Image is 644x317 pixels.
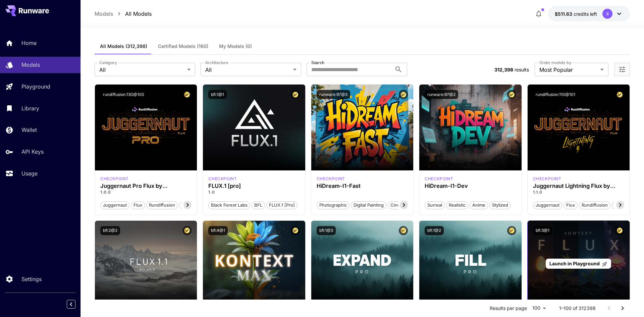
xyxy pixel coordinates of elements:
span: Most Popular [539,66,598,74]
div: fluxpro [208,176,237,182]
nav: breadcrumb [95,10,152,18]
span: Realistic [446,202,468,209]
p: Settings [21,275,42,283]
h3: HiDream-I1-Dev [425,183,516,189]
span: Black Forest Labs [209,202,250,209]
button: bfl:4@1 [208,226,228,235]
div: Collapse sidebar [72,298,80,310]
span: Launch in Playground [549,261,600,266]
p: checkpoint [425,176,453,182]
div: FLUX.1 D [100,176,129,182]
span: credits left [574,11,597,17]
div: Juggernaut Pro Flux by RunDiffusion [100,183,192,189]
button: rundiffusion:130@100 [100,90,147,99]
button: Cinematic [388,201,414,209]
span: Certified Models (160) [158,43,208,49]
button: Certified Model – Vetted for best performance and includes a commercial license. [615,226,624,235]
span: All Models (312,398) [100,43,147,49]
button: Certified Model – Vetted for best performance and includes a commercial license. [507,226,516,235]
span: Anime [470,202,488,209]
button: pro [179,201,192,209]
span: juggernaut [101,202,129,209]
span: juggernaut [533,202,562,209]
button: bfl:1@2 [425,226,444,235]
button: juggernaut [100,201,129,209]
label: Order models by [539,60,571,65]
p: checkpoint [208,176,237,182]
h3: Juggernaut Lightning Flux by RunDiffusion [533,183,624,189]
button: FLUX.1 [pro] [266,201,298,209]
label: Search [311,60,324,65]
p: Playground [21,83,50,91]
a: All Models [125,10,152,18]
button: Surreal [425,201,445,209]
button: Certified Model – Vetted for best performance and includes a commercial license. [291,226,300,235]
p: API Keys [21,148,44,156]
button: bfl:2@2 [100,226,120,235]
button: Go to next page [616,302,629,315]
button: bfl:1@1 [208,90,227,99]
span: All [99,66,184,74]
a: Models [95,10,113,18]
button: Photographic [317,201,350,209]
button: Certified Model – Vetted for best performance and includes a commercial license. [182,90,192,99]
span: rundiffusion [147,202,177,209]
button: $511.625II [548,6,630,21]
button: Certified Model – Vetted for best performance and includes a commercial license. [399,90,408,99]
button: schnell [612,201,632,209]
div: II [602,9,612,19]
h3: FLUX.1 [pro] [208,183,300,189]
button: Black Forest Labs [208,201,250,209]
button: juggernaut [533,201,562,209]
div: 100 [530,303,548,313]
button: Digital Painting [351,201,386,209]
span: $511.63 [555,11,574,17]
div: HiDream Fast [317,176,345,182]
div: HiDream Dev [425,176,453,182]
button: Certified Model – Vetted for best performance and includes a commercial license. [615,90,624,99]
label: Category [99,60,117,65]
span: All [205,66,290,74]
p: 1.0.0 [100,189,192,195]
p: checkpoint [100,176,129,182]
button: rundiffusion:110@101 [533,90,578,99]
button: flux [563,201,578,209]
span: schnell [612,202,632,209]
button: rundiffusion [579,201,610,209]
button: Certified Model – Vetted for best performance and includes a commercial license. [399,226,408,235]
div: FLUX.1 D [533,176,561,182]
span: flux [131,202,145,209]
p: Home [21,39,37,47]
span: Cinematic [388,202,413,209]
button: Certified Model – Vetted for best performance and includes a commercial license. [291,90,300,99]
p: 1.1.0 [533,189,624,195]
span: pro [179,202,191,209]
button: rundiffusion [146,201,178,209]
button: bfl:1@3 [317,226,336,235]
p: Usage [21,169,38,177]
p: checkpoint [317,176,345,182]
p: Library [21,104,39,112]
p: 1.0 [208,189,300,195]
a: Launch in Playground [546,259,611,269]
button: bfl:3@1 [533,226,552,235]
h3: HiDream-I1-Fast [317,183,408,189]
button: Certified Model – Vetted for best performance and includes a commercial license. [182,226,192,235]
span: flux [564,202,577,209]
span: Photographic [317,202,349,209]
button: Open more filters [618,65,626,74]
p: Models [21,61,40,69]
span: rundiffusion [579,202,610,209]
button: BFL [252,201,265,209]
button: Certified Model – Vetted for best performance and includes a commercial license. [507,90,516,99]
span: Surreal [425,202,444,209]
button: Realistic [446,201,468,209]
button: runware:97@3 [317,90,350,99]
span: FLUX.1 [pro] [267,202,297,209]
